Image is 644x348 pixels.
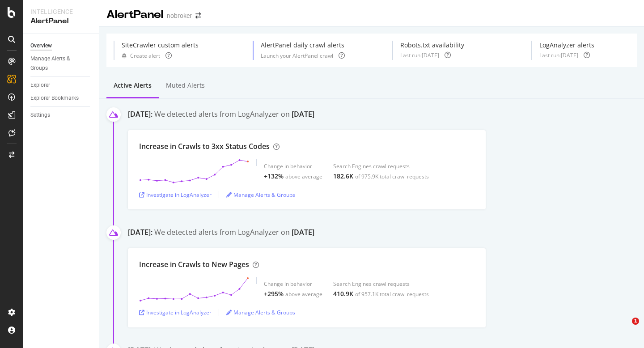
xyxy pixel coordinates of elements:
[122,51,160,60] button: Create alert
[285,173,322,180] div: above average
[139,259,249,270] div: Increase in Crawls to New Pages
[226,187,295,202] button: Manage Alerts & Groups
[30,41,93,51] a: Overview
[261,51,333,60] button: Launch your AlertPanel crawl
[264,162,322,170] div: Change in behavior
[139,141,270,152] div: Increase in Crawls to 3xx Status Codes
[261,52,333,59] div: Launch your AlertPanel crawl
[614,318,635,339] iframe: Intercom live chat
[30,81,50,90] div: Explorer
[139,309,212,316] a: Investigate in LogAnalyzer
[30,16,92,26] div: AlertPanel
[106,7,163,22] div: AlertPanel
[30,54,84,73] div: Manage Alerts & Groups
[122,41,199,50] div: SiteCrawler custom alerts
[632,318,639,325] span: 1
[400,51,439,59] div: Last run: [DATE]
[226,309,295,316] a: Manage Alerts & Groups
[139,191,212,199] a: Investigate in LogAnalyzer
[139,187,212,202] button: Investigate in LogAnalyzer
[195,13,201,19] div: arrow-right-arrow-left
[154,109,314,121] div: We detected alerts from LogAnalyzer on
[154,227,314,239] div: We detected alerts from LogAnalyzer on
[166,81,205,90] div: Muted alerts
[400,41,464,50] div: Robots.txt availability
[130,52,160,59] div: Create alert
[264,172,284,181] div: +132%
[139,306,212,320] button: Investigate in LogAnalyzer
[128,109,153,121] div: [DATE]:
[30,93,93,103] a: Explorer Bookmarks
[167,11,192,20] div: nobroker
[30,110,93,120] a: Settings
[30,41,52,51] div: Overview
[292,109,314,119] div: [DATE]
[30,54,93,73] a: Manage Alerts & Groups
[333,162,429,170] div: Search Engines crawl requests
[30,110,50,120] div: Settings
[30,7,92,16] div: Intelligence
[355,290,429,298] div: of 957.1K total crawl requests
[539,51,578,59] div: Last run: [DATE]
[264,289,284,298] div: +295%
[264,280,322,288] div: Change in behavior
[333,280,429,288] div: Search Engines crawl requests
[114,81,152,90] div: Active alerts
[333,172,353,181] div: 182.6K
[226,191,295,199] a: Manage Alerts & Groups
[226,306,295,320] button: Manage Alerts & Groups
[355,173,429,180] div: of 975.9K total crawl requests
[539,41,594,50] div: LogAnalyzer alerts
[30,93,79,103] div: Explorer Bookmarks
[333,289,353,298] div: 410.9K
[285,290,322,298] div: above average
[292,227,314,238] div: [DATE]
[128,227,153,239] div: [DATE]:
[30,81,93,90] a: Explorer
[261,41,345,50] div: AlertPanel daily crawl alerts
